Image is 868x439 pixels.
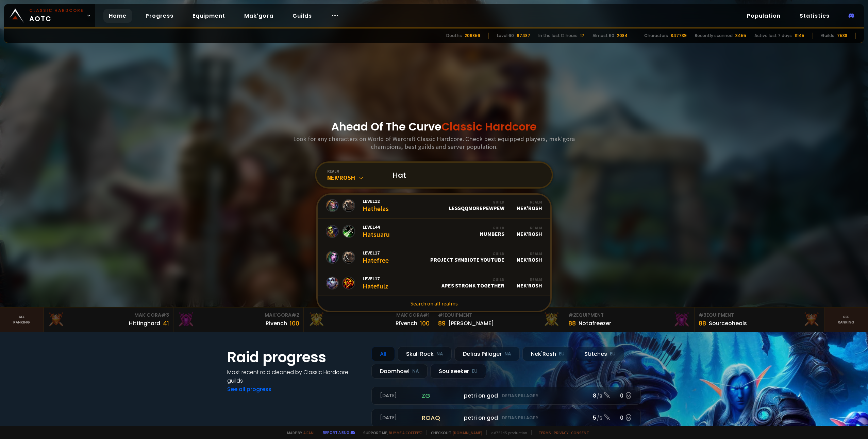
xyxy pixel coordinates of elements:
div: Project Symbiote Youtube [430,251,504,263]
span: # 1 [423,312,430,318]
a: Privacy [554,430,568,435]
span: Classic Hardcore [441,119,537,134]
div: Hathelas [363,198,389,213]
div: Nek'Rosh [517,277,542,289]
div: Characters [644,33,668,39]
span: Level 44 [363,224,390,230]
div: 11145 [795,33,804,39]
div: Notafreezer [579,319,611,328]
a: Consent [571,430,589,435]
span: Made by [283,430,314,435]
a: a fan [303,430,314,435]
div: Skull Rock [398,347,452,361]
span: # 3 [161,312,169,318]
div: Realm [517,199,542,205]
div: Soulseeker [430,364,486,379]
a: [DATE]roaqpetri on godDefias Pillager5 /60 [371,409,641,427]
div: Hatsuaru [363,224,390,239]
small: EU [559,351,565,357]
span: Support me, [359,430,422,435]
a: Buy me a coffee [389,430,422,435]
a: [DATE]zgpetri on godDefias Pillager8 /90 [371,387,641,405]
div: 847739 [671,33,687,39]
span: # 1 [438,312,445,318]
a: Statistics [794,9,835,23]
a: Guilds [287,9,317,23]
div: Realm [517,251,542,256]
div: 100 [290,319,299,328]
div: All [371,347,395,361]
div: Nek'Rosh [522,347,573,361]
div: Guild [480,225,504,230]
a: #1Equipment89[PERSON_NAME] [434,308,564,332]
a: #3Equipment88Sourceoheals [695,308,825,332]
h1: Raid progress [227,347,363,368]
div: Doomhowl [371,364,428,379]
div: Equipment [699,312,820,319]
h3: Look for any characters on World of Warcraft Classic Hardcore. Check best equipped players, mak'g... [290,135,578,151]
a: #2Equipment88Notafreezer [564,308,695,332]
div: Defias Pillager [454,347,520,361]
div: Almost 60 [592,33,614,39]
small: EU [610,351,616,357]
div: Hatefulz [363,276,388,290]
span: Level 12 [363,198,389,204]
a: Mak'Gora#2Rivench100 [173,308,304,332]
div: Mak'Gora [178,312,299,319]
div: Recently scanned [695,33,733,39]
span: # 2 [568,312,576,318]
span: v. d752d5 - production [486,430,527,435]
input: Search a character... [388,163,544,187]
a: Equipment [187,9,231,23]
div: Sourceoheals [709,319,747,328]
div: 41 [163,319,169,328]
div: In the last 12 hours [538,33,578,39]
a: [DOMAIN_NAME] [453,430,482,435]
a: Classic HardcoreAOTC [4,4,95,27]
a: Terms [538,430,551,435]
div: Numbers [480,225,504,237]
div: 88 [699,319,706,328]
h1: Ahead Of The Curve [331,119,537,135]
div: 67487 [517,33,530,39]
div: 3455 [735,33,746,39]
div: Nek'Rosh [517,251,542,263]
span: AOTC [29,7,84,24]
div: 89 [438,319,446,328]
div: Nek'Rosh [517,199,542,211]
small: NA [436,351,443,357]
a: Seeranking [824,308,868,332]
a: Progress [140,9,179,23]
div: 88 [568,319,576,328]
div: Mak'Gora [48,312,169,319]
div: 17 [580,33,584,39]
div: Nek'Rosh [517,225,542,237]
div: Realm [517,225,542,230]
span: Checkout [427,430,482,435]
div: Deaths [446,33,462,39]
span: Level 17 [363,250,389,256]
div: Rîvench [396,319,417,328]
h4: Most recent raid cleaned by Classic Hardcore guilds [227,368,363,385]
div: Stitches [576,347,624,361]
div: Apes Stronk Together [441,277,504,289]
small: EU [472,368,478,375]
a: Population [741,9,786,23]
div: Nek'Rosh [327,174,384,181]
div: 7538 [837,33,847,39]
a: Level44HatsuaruGuildNumbersRealmNek'Rosh [318,218,550,244]
div: Level 60 [497,33,514,39]
div: Equipment [568,312,690,319]
a: See all progress [227,385,271,393]
div: Hittinghard [129,319,160,328]
a: Mak'gora [239,9,279,23]
div: Guild [430,251,504,256]
div: [PERSON_NAME] [448,319,494,328]
a: Level17HatefreeGuildProject Symbiote YoutubeRealmNek'Rosh [318,244,550,270]
a: Home [103,9,132,23]
a: Level17HatefulzGuildApes Stronk TogetherRealmNek'Rosh [318,270,550,296]
span: # 3 [699,312,706,318]
div: realm [327,169,384,174]
div: 206856 [465,33,480,39]
a: Search on all realms [318,296,550,311]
